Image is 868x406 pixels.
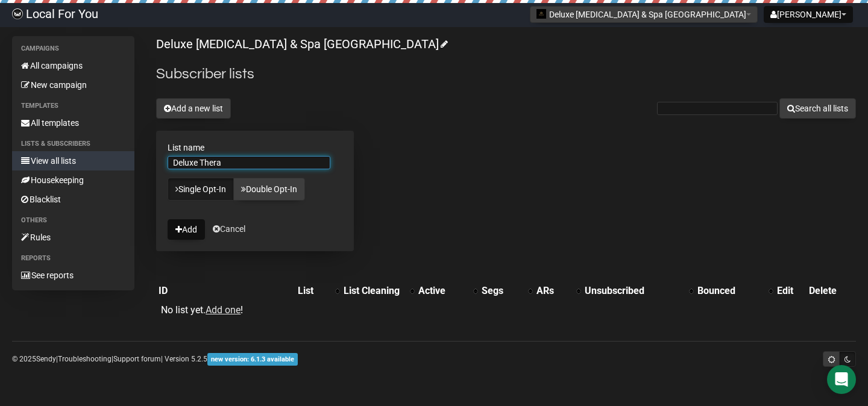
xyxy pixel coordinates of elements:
a: New campaign [12,75,134,95]
a: See reports [12,266,134,285]
img: d61d2441668da63f2d83084b75c85b29 [12,8,23,19]
a: Single Opt-In [168,178,234,201]
div: Delete [809,285,854,297]
li: Templates [12,99,134,113]
a: All campaigns [12,56,134,75]
li: Reports [12,251,134,266]
div: Edit [777,285,804,297]
div: List [298,285,329,297]
a: View all lists [12,151,134,170]
div: List Cleaning [344,285,404,297]
a: Double Opt-In [233,178,305,201]
a: Cancel [213,224,245,234]
a: Deluxe [MEDICAL_DATA] & Spa [GEOGRAPHIC_DATA] [156,37,446,51]
th: Bounced: No sort applied, activate to apply an ascending sort [695,283,775,299]
a: Add one [206,304,241,316]
th: Segs: No sort applied, activate to apply an ascending sort [479,283,534,299]
div: Active [418,285,467,297]
button: [PERSON_NAME] [764,6,853,23]
a: Troubleshooting [58,355,112,363]
a: new version: 6.1.3 available [207,355,298,363]
li: Lists & subscribers [12,137,134,151]
a: Housekeeping [12,170,134,190]
th: ARs: No sort applied, activate to apply an ascending sort [534,283,582,299]
p: © 2025 | | | Version 5.2.5 [12,352,298,366]
div: ID [159,285,293,297]
th: ID: No sort applied, sorting is disabled [156,283,295,299]
input: The name of your new list [168,156,330,169]
div: Segs [482,285,522,297]
div: ARs [536,285,570,297]
h2: Subscriber lists [156,63,856,85]
button: Deluxe [MEDICAL_DATA] & Spa [GEOGRAPHIC_DATA] [530,6,758,23]
a: Sendy [36,355,56,363]
li: Campaigns [12,42,134,56]
th: Delete: No sort applied, sorting is disabled [807,283,856,299]
a: All templates [12,113,134,133]
a: Support forum [113,355,161,363]
div: Open Intercom Messenger [827,365,856,394]
li: Others [12,213,134,228]
th: Unsubscribed: No sort applied, activate to apply an ascending sort [582,283,695,299]
a: Blacklist [12,190,134,209]
img: 976.jpg [536,9,546,19]
div: Bounced [697,285,763,297]
span: new version: 6.1.3 available [207,353,298,366]
button: Add [168,219,205,240]
th: List: No sort applied, activate to apply an ascending sort [295,283,341,299]
th: Edit: No sort applied, sorting is disabled [775,283,807,299]
div: Unsubscribed [585,285,683,297]
button: Search all lists [779,98,856,119]
th: List Cleaning: No sort applied, activate to apply an ascending sort [341,283,416,299]
a: Rules [12,228,134,247]
td: No list yet. ! [156,299,295,321]
button: Add a new list [156,98,231,119]
th: Active: No sort applied, activate to apply an ascending sort [416,283,479,299]
label: List name [168,142,342,153]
